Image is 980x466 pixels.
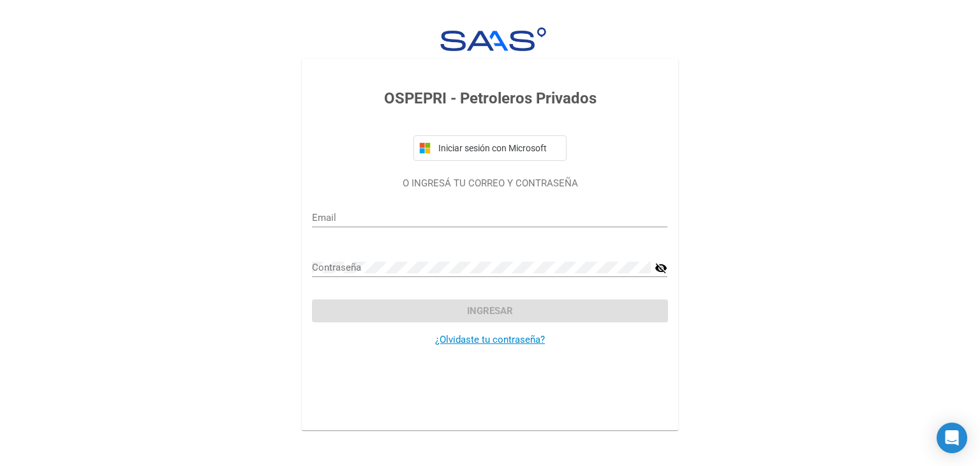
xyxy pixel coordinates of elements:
button: Iniciar sesión con Microsoft [413,135,567,161]
a: ¿Olvidaste tu contraseña? [435,334,545,345]
div: Open Intercom Messenger [937,423,967,453]
mat-icon: visibility_off [655,260,667,276]
button: Ingresar [312,299,667,322]
span: Ingresar [467,305,513,317]
h3: OSPEPRI - Petroleros Privados [312,87,667,110]
span: Iniciar sesión con Microsoft [436,143,561,153]
p: O INGRESÁ TU CORREO Y CONTRASEÑA [312,176,667,191]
